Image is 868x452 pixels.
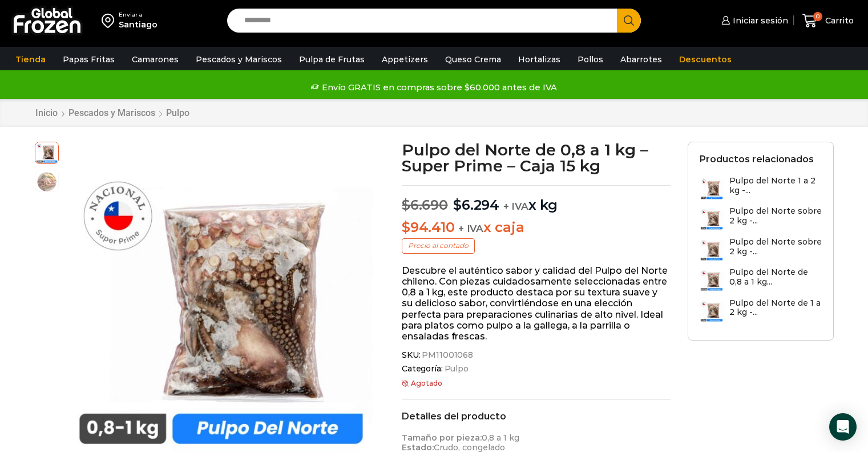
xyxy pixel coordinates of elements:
[402,142,671,174] h1: Pulpo del Norte de 0,8 a 1 kg – Super Prime – Caja 15 kg
[35,107,190,118] nav: Breadcrumb
[729,298,822,318] h3: Pulpo del Norte de 1 a 2 kg -...
[700,267,822,292] a: Pulpo del Norte de 0,8 a 1 kg...
[700,237,822,262] a: Pulpo del Norte sobre 2 kg -...
[126,49,184,70] a: Camarones
[700,298,822,323] a: Pulpo del Norte de 1 a 2 kg -...
[402,411,671,422] h2: Detalles del producto
[68,107,156,118] a: Pescados y Mariscos
[503,201,528,212] span: + IVA
[730,15,788,26] span: Iniciar sesión
[729,206,822,226] h3: Pulpo del Norte sobre 2 kg -...
[402,364,671,374] span: Categoría:
[729,267,822,287] h3: Pulpo del Norte de 0,8 a 1 kg...
[700,176,822,201] a: Pulpo del Norte 1 a 2 kg -...
[800,7,857,34] a: 0 Carrito
[729,237,822,257] h3: Pulpo del Norte sobre 2 kg -...
[813,12,822,21] span: 0
[402,197,410,213] span: $
[439,49,507,70] a: Queso Crema
[293,49,370,70] a: Pulpa de Frutas
[402,350,671,360] span: SKU:
[615,49,668,70] a: Abarrotes
[402,185,671,214] p: x kg
[402,219,410,235] span: $
[402,219,454,235] bdi: 94.410
[102,11,119,30] img: address-field-icon.svg
[512,49,566,70] a: Hortalizas
[402,265,671,342] p: Descubre el auténtico sabor y calidad del Pulpo del Norte chileno. Con piezas cuidadosamente sele...
[190,49,288,70] a: Pescados y Mariscos
[718,9,788,32] a: Iniciar sesión
[119,11,158,19] div: Enviar a
[700,206,822,231] a: Pulpo del Norte sobre 2 kg -...
[402,379,671,387] p: Agotado
[729,176,822,195] h3: Pulpo del Norte 1 a 2 kg -...
[700,154,814,165] h2: Productos relacionados
[458,223,483,234] span: + IVA
[35,107,58,118] a: Inicio
[673,49,737,70] a: Descuentos
[453,197,462,213] span: $
[822,15,854,26] span: Carrito
[402,238,475,253] p: Precio al contado
[402,219,671,236] p: x caja
[829,413,857,441] div: Open Intercom Messenger
[443,364,469,374] a: Pulpo
[617,9,641,33] button: Search button
[165,107,190,118] a: Pulpo
[376,49,434,70] a: Appetizers
[57,49,120,70] a: Papas Fritas
[119,19,158,30] div: Santiago
[402,433,482,443] strong: Tamaño por pieza:
[402,197,448,213] bdi: 6.690
[35,170,58,193] span: pulpo
[10,49,51,70] a: Tienda
[35,141,58,163] span: super-prime-0,8
[420,350,473,360] span: PM11001068
[572,49,609,70] a: Pollos
[453,197,499,213] bdi: 6.294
